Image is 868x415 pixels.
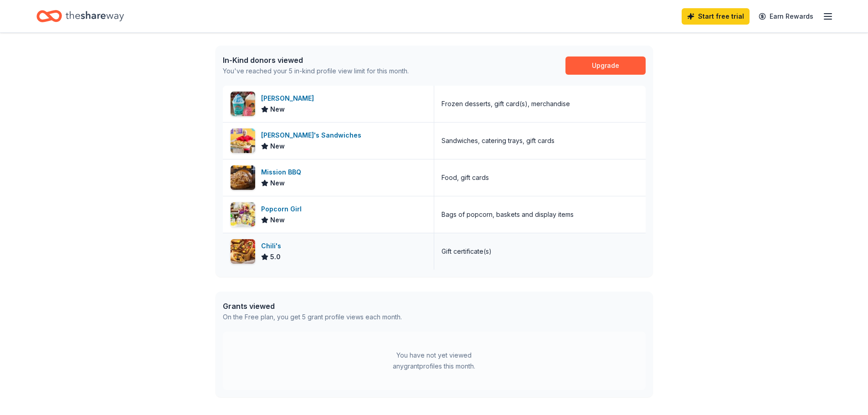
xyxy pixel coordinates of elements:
div: Popcorn Girl [261,204,305,215]
span: New [270,141,285,152]
a: Home [36,5,124,27]
a: Upgrade [565,56,646,75]
div: Sandwiches, catering trays, gift cards [442,135,555,146]
img: Image for Mission BBQ [231,165,255,190]
div: Grants viewed [223,301,402,312]
a: Earn Rewards [753,8,819,25]
div: [PERSON_NAME] [261,93,318,104]
img: Image for Popcorn Girl [231,202,255,227]
div: Frozen desserts, gift card(s), merchandise [442,98,570,109]
div: On the Free plan, you get 5 grant profile views each month. [223,312,402,323]
div: You have not yet viewed any grant profiles this month. [377,350,491,372]
span: New [270,104,285,115]
a: Start free trial [682,8,750,25]
img: Image for Ike's Sandwiches [231,128,255,153]
div: Food, gift cards [442,172,489,183]
div: Bags of popcorn, baskets and display items [442,209,574,220]
img: Image for Bahama Buck's [231,92,255,116]
span: 5.0 [270,251,281,262]
span: New [270,178,285,189]
div: Gift certificate(s) [442,246,492,257]
span: New [270,215,285,225]
div: You've reached your 5 in-kind profile view limit for this month. [223,66,409,77]
div: Chili's [261,241,285,251]
div: In-Kind donors viewed [223,55,409,66]
div: Mission BBQ [261,167,305,178]
img: Image for Chili's [231,239,255,264]
div: [PERSON_NAME]'s Sandwiches [261,130,365,141]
